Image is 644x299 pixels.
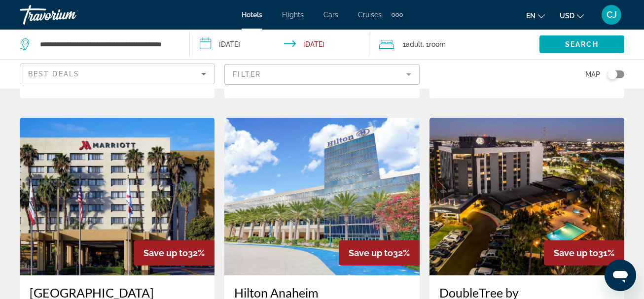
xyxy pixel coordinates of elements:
[429,40,446,48] span: Room
[282,11,304,19] a: Flights
[369,30,539,59] button: Travelers: 1 adult, 0 children
[423,37,446,51] span: , 1
[323,11,338,19] a: Cars
[565,40,599,48] span: Search
[224,118,419,275] img: Hotel image
[403,37,423,51] span: 1
[134,240,215,266] div: 32%
[190,30,370,59] button: Check-in date: Sep 19, 2025 Check-out date: Sep 21, 2025
[600,70,624,79] button: Toggle map
[143,248,188,258] span: Save up to
[429,118,624,275] img: Hotel image
[539,35,624,53] button: Search
[28,68,206,80] mat-select: Sort by
[554,248,598,258] span: Save up to
[28,70,79,78] span: Best Deals
[599,4,624,25] button: User Menu
[526,12,536,20] span: en
[349,248,393,258] span: Save up to
[20,2,118,28] a: Travorium
[339,240,420,266] div: 32%
[526,8,545,23] button: Change language
[242,11,262,19] a: Hotels
[560,8,584,23] button: Change currency
[585,67,600,81] span: Map
[560,12,574,20] span: USD
[358,11,382,19] a: Cruises
[406,40,423,48] span: Adult
[224,64,419,85] button: Filter
[607,10,617,20] span: CJ
[544,240,624,266] div: 31%
[605,260,636,291] iframe: Button to launch messaging window
[20,118,215,275] img: Hotel image
[392,7,403,23] button: Extra navigation items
